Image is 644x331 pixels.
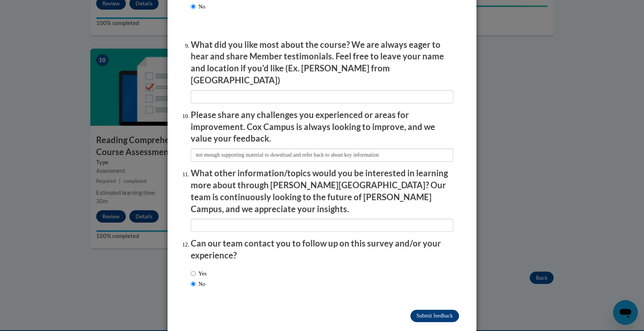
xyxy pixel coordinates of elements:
p: What other information/topics would you be interested in learning more about through [PERSON_NAME... [191,167,453,215]
input: Submit feedback [410,310,459,322]
label: No [191,280,205,288]
p: Please share any challenges you experienced or areas for improvement. Cox Campus is always lookin... [191,109,453,145]
input: Yes [191,269,196,278]
p: What did you like most about the course? We are always eager to hear and share Member testimonial... [191,39,453,86]
input: No [191,280,196,288]
p: No [198,2,207,11]
label: Yes [191,269,207,278]
p: Can our team contact you to follow up on this survey and/or your experience? [191,238,453,262]
input: No [191,2,196,11]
